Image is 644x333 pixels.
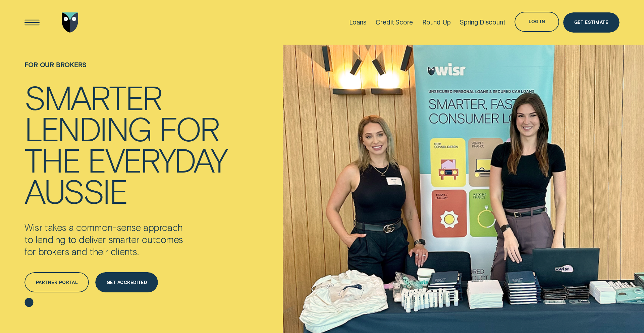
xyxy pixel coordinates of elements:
div: everyday [88,144,226,175]
p: Wisr takes a common-sense approach to lending to deliver smarter outcomes for brokers and their c... [24,221,218,257]
h1: For Our Brokers [24,61,226,81]
div: for [159,112,219,144]
div: Spring Discount [460,18,505,26]
button: Log in [515,12,559,32]
a: Get Accredited [95,272,158,292]
div: Smarter [24,81,162,112]
div: Loans [349,18,367,26]
div: the [24,144,80,175]
div: lending [24,112,151,144]
img: Wisr [62,12,78,33]
div: Credit Score [376,18,413,26]
a: Partner Portal [24,272,89,292]
h4: Smarter lending for the everyday Aussie [24,81,226,206]
button: Open Menu [22,12,42,33]
a: Get Estimate [563,12,620,33]
div: Round Up [422,18,451,26]
div: Aussie [24,175,127,206]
